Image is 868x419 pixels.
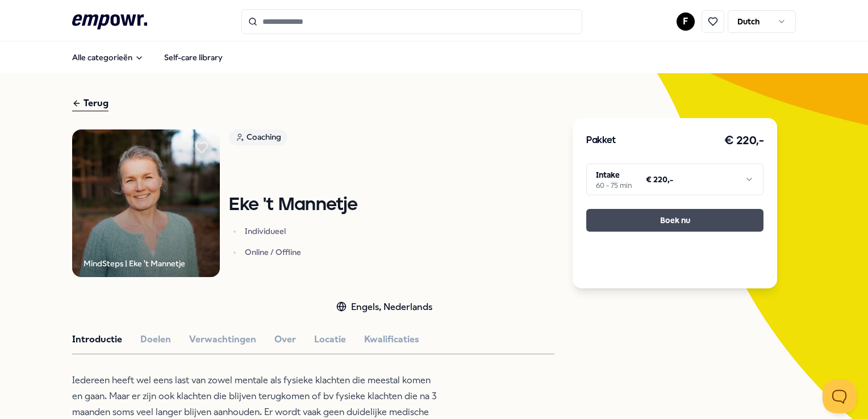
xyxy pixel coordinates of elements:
[72,129,220,277] img: Product Image
[229,129,357,149] a: Coaching
[229,129,287,145] div: Coaching
[336,300,432,315] div: Engels, Nederlands
[72,96,108,111] div: Terug
[364,332,419,347] button: Kwalificaties
[189,332,256,347] button: Verwachtingen
[155,46,232,69] a: Self-care library
[245,225,357,237] p: Individueel
[724,132,764,150] h3: € 220,-
[63,46,232,69] nav: Main
[241,9,582,34] input: Search for products, categories or subcategories
[586,209,763,232] button: Boek nu
[140,332,171,347] button: Doelen
[314,332,346,347] button: Locatie
[63,46,153,69] button: Alle categorieën
[586,133,616,148] h3: Pakket
[84,257,185,270] div: MindSteps | Eke 't Mannetje
[274,332,296,347] button: Over
[823,379,857,413] iframe: Help Scout Beacon - Open
[229,195,357,215] h1: Eke 't Mannetje
[677,12,695,31] button: F
[245,246,357,258] p: Online / Offline
[72,332,122,347] button: Introductie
